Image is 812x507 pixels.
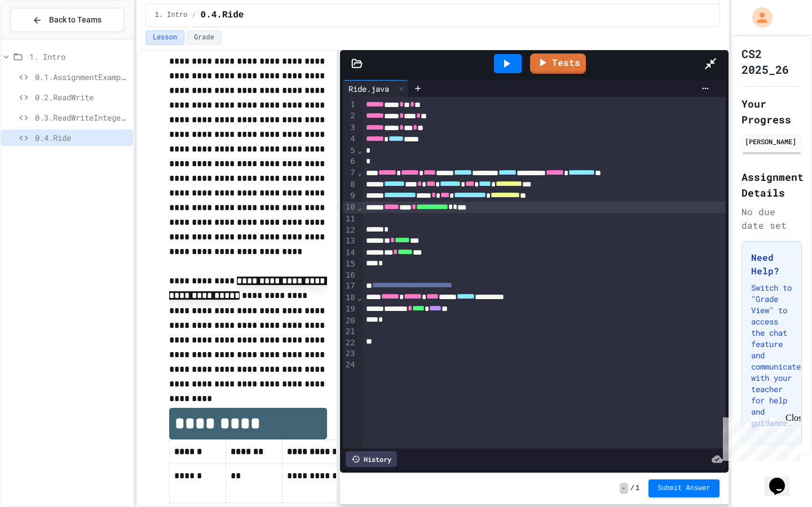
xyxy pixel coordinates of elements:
[343,337,357,349] div: 22
[343,110,357,122] div: 2
[620,483,628,494] span: -
[5,5,78,72] div: Chat with us now!Close
[343,281,357,292] div: 17
[742,205,802,232] div: No due date set
[145,30,184,45] button: Lesson
[343,167,357,179] div: 7
[343,359,357,371] div: 24
[346,451,397,467] div: History
[751,282,792,429] p: Switch to "Grade View" to access the chat feature and communicate with your teacher for help and ...
[201,8,244,22] span: 0.4.Ride
[35,112,129,123] span: 0.3.ReadWriteIntegers
[343,190,357,202] div: 9
[343,214,357,225] div: 11
[740,5,775,30] div: My Account
[343,179,357,190] div: 8
[343,270,357,281] div: 16
[10,8,124,32] button: Back to Teams
[343,292,357,304] div: 18
[343,348,357,359] div: 23
[636,484,639,493] span: 1
[343,225,357,236] div: 12
[343,134,357,145] div: 4
[357,146,363,155] span: Fold line
[343,202,357,213] div: 10
[343,304,357,315] div: 19
[530,54,586,74] a: Tests
[35,71,129,83] span: 0.1.AssignmentExample
[630,484,634,493] span: /
[343,99,357,110] div: 1
[343,80,409,97] div: Ride.java
[187,30,222,45] button: Grade
[343,326,357,337] div: 21
[742,169,802,201] h2: Assignment Details
[742,46,802,77] h1: CS2 2025_26
[343,247,357,259] div: 14
[751,251,792,278] h3: Need Help?
[343,122,357,134] div: 3
[657,484,710,493] span: Submit Answer
[35,132,129,144] span: 0.4.Ride
[357,168,363,177] span: Fold line
[357,203,363,212] span: Fold line
[648,479,720,497] button: Submit Answer
[718,413,801,461] iframe: chat widget
[343,315,357,327] div: 20
[742,96,802,127] h2: Your Progress
[745,136,798,146] div: [PERSON_NAME]
[35,91,129,103] span: 0.2.ReadWrite
[155,11,188,20] span: 1. Intro
[343,145,357,157] div: 5
[343,83,395,95] div: Ride.java
[29,51,129,63] span: 1. Intro
[192,11,196,20] span: /
[343,259,357,270] div: 15
[357,293,363,302] span: Fold line
[765,462,801,496] iframe: chat widget
[49,14,101,26] span: Back to Teams
[343,156,357,167] div: 6
[343,235,357,247] div: 13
